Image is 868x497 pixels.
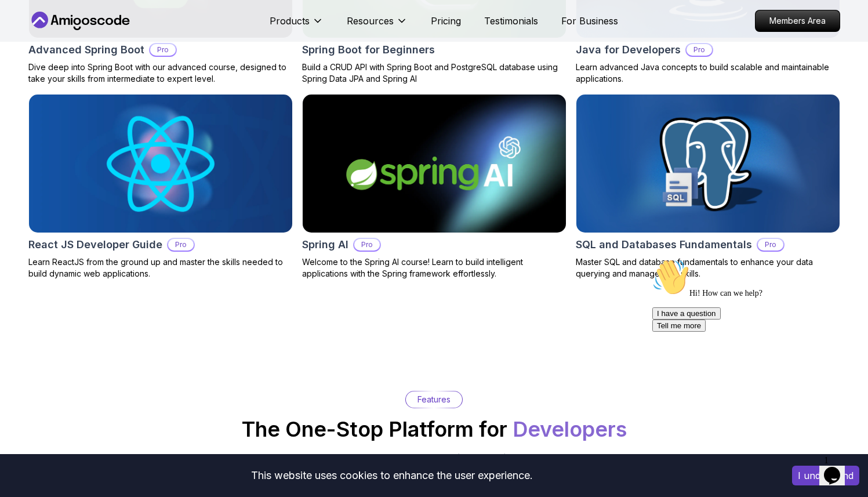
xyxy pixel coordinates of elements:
img: :wave: [5,5,42,42]
iframe: chat widget [819,451,856,485]
a: For Business [561,14,618,28]
button: Resources [347,14,408,37]
span: Hi! How can we help? [5,35,115,43]
div: 👋Hi! How can we help?I have a questionTell me more [5,5,213,78]
p: Products [270,14,310,28]
p: Pro [168,239,194,251]
p: Features [417,394,451,405]
span: Tools [543,452,571,464]
img: Spring AI card [296,91,572,236]
button: Accept cookies [792,466,859,485]
p: Master SQL and database fundamentals to enhance your data querying and management skills. [576,256,840,280]
h2: Advanced Spring Boot [28,42,144,58]
a: Testimonials [484,14,538,28]
iframe: chat widget [648,254,856,445]
span: Developers [513,416,627,442]
button: I have a question [5,53,73,66]
a: React JS Developer Guide cardReact JS Developer GuideProLearn ReactJS from the ground up and mast... [28,94,293,280]
p: Members Area [756,10,840,31]
span: Quizzes [443,452,484,464]
h2: Spring AI [302,237,348,253]
p: Welcome to the Spring AI course! Learn to build intelligent applications with the Spring framewor... [302,256,566,280]
h2: Java for Developers [576,42,681,58]
a: Members Area [755,10,840,32]
span: Builds [490,452,522,464]
a: SQL and Databases Fundamentals cardSQL and Databases FundamentalsProMaster SQL and database funda... [576,94,840,280]
div: This website uses cookies to enhance the user experience. [9,463,775,488]
img: SQL and Databases Fundamentals card [576,95,840,233]
span: courses [396,452,437,464]
img: React JS Developer Guide card [29,95,292,233]
a: Pricing [431,14,461,28]
button: Products [270,14,324,37]
p: Pro [687,44,712,56]
h2: The One-Stop Platform for [242,418,627,441]
p: Learn ReactJS from the ground up and master the skills needed to build dynamic web applications. [28,256,293,280]
p: Get unlimited access to coding , , and . Start your journey or level up your career with Amigosco... [239,450,629,483]
h2: React JS Developer Guide [28,237,162,253]
h2: SQL and Databases Fundamentals [576,237,752,253]
p: Pro [354,239,380,251]
a: Spring AI cardSpring AIProWelcome to the Spring AI course! Learn to build intelligent application... [302,94,566,280]
h2: Spring Boot for Beginners [302,42,435,58]
p: Dive deep into Spring Boot with our advanced course, designed to take your skills from intermedia... [28,61,293,85]
button: Tell me more [5,66,58,78]
p: Learn advanced Java concepts to build scalable and maintainable applications. [576,61,840,85]
p: Resources [347,14,394,28]
p: Pro [150,44,176,56]
p: Pro [758,239,783,251]
p: Build a CRUD API with Spring Boot and PostgreSQL database using Spring Data JPA and Spring AI [302,61,566,85]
